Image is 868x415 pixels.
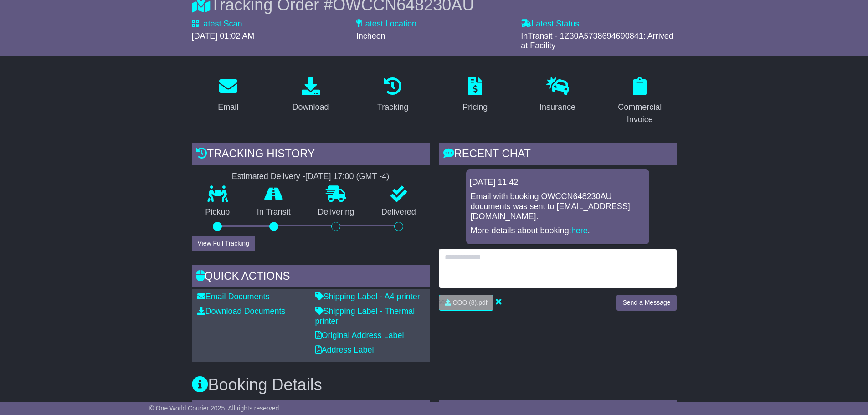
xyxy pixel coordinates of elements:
a: Download Documents [197,307,286,316]
label: Latest Status [521,19,579,29]
div: [DATE] 11:42 [470,178,646,188]
div: Quick Actions [192,265,430,290]
a: Shipping Label - Thermal printer [315,307,415,326]
a: Original Address Label [315,331,404,340]
button: View Full Tracking [192,236,255,251]
div: Email [218,101,238,113]
a: Email Documents [197,292,270,301]
p: Email with booking OWCCN648230AU documents was sent to [EMAIL_ADDRESS][DOMAIN_NAME]. [471,192,645,221]
p: In Transit [243,207,304,217]
p: More details about booking: . [471,226,645,236]
button: Send a Message [616,295,676,311]
span: © One World Courier 2025. All rights reserved. [149,405,281,412]
a: Insurance [534,74,581,117]
div: RECENT CHAT [439,143,677,167]
span: Incheon [356,31,385,41]
a: Tracking [371,74,414,117]
p: Delivering [304,207,368,217]
span: InTransit - 1Z30A5738694690841: Arrived at Facility [521,31,673,51]
p: Pickup [192,207,244,217]
label: Latest Location [356,19,416,29]
a: Download [286,74,334,117]
p: Delivered [368,207,430,217]
h3: Booking Details [192,376,677,394]
div: Commercial Invoice [609,101,671,126]
div: Tracking [377,101,408,113]
label: Latest Scan [192,19,242,29]
a: Pricing [457,74,493,117]
a: Commercial Invoice [603,74,677,129]
div: Tracking history [192,143,430,167]
div: Download [292,101,329,113]
a: here [571,226,588,235]
a: Email [212,74,244,117]
span: [DATE] 01:02 AM [192,31,255,41]
div: Pricing [462,101,488,113]
div: Estimated Delivery - [192,172,430,182]
div: Insurance [539,101,575,113]
a: Address Label [315,345,374,354]
div: [DATE] 17:00 (GMT -4) [305,172,389,182]
a: Shipping Label - A4 printer [315,292,420,301]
